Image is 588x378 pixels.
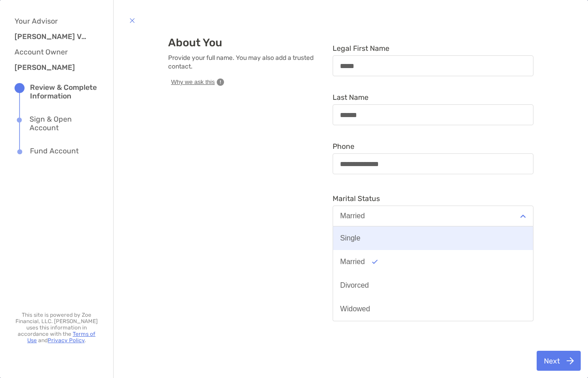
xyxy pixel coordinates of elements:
div: Review & Complete Information [30,83,99,100]
h3: [PERSON_NAME] Velde, CFP® [15,32,87,41]
span: Why we ask this [171,78,214,86]
button: Married [333,206,533,226]
p: This site is powered by Zoe Financial, LLC. [PERSON_NAME] uses this information in accordance wit... [15,312,99,344]
h4: Account Owner [15,48,92,56]
input: Phone [333,160,533,168]
img: Open dropdown arrow [520,215,526,218]
div: Sign & Open Account [30,115,99,132]
button: Single [333,226,533,250]
button: Why we ask this [168,78,226,87]
h4: Your Advisor [15,17,92,25]
div: Married [340,212,365,220]
button: Divorced [333,274,533,297]
div: Widowed [340,305,370,313]
span: Marital Status [333,194,533,203]
a: Terms of Use [27,331,95,344]
a: Privacy Policy [48,337,85,344]
button: Married [333,250,533,274]
p: Provide your full name. You may also add a trusted contact. [168,54,323,71]
span: Phone [333,142,533,151]
input: Last Name [333,111,533,119]
button: Next [537,351,581,371]
img: button icon [567,357,574,364]
div: Fund Account [30,147,79,157]
button: Widowed [333,297,533,321]
span: Legal First Name [333,44,533,53]
div: Divorced [340,281,369,290]
img: button icon [130,15,135,26]
h3: About You [168,36,323,49]
div: Single [340,234,360,242]
img: Option icon [372,260,378,264]
h3: [PERSON_NAME] [15,63,87,72]
div: Married [340,258,365,266]
span: Last Name [333,93,533,102]
input: Legal First Name [333,62,533,70]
